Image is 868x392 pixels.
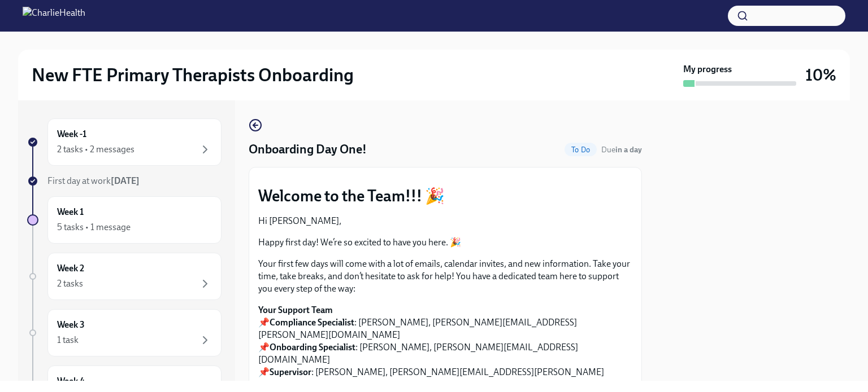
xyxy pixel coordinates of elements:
h6: Week 3 [57,319,85,331]
strong: Your Support Team [258,305,333,315]
h6: Week 1 [57,206,84,218]
strong: My progress [683,63,732,76]
div: 5 tasks • 1 message [57,221,131,234]
div: 1 task [57,334,79,346]
h2: New FTE Primary Therapists Onboarding [32,64,354,86]
a: Week 15 tasks • 1 message [27,196,222,244]
a: Week -12 tasks • 2 messages [27,118,222,166]
span: To Do [565,146,597,154]
a: First day at work[DATE] [27,175,222,187]
p: Hi [PERSON_NAME], [258,215,632,227]
a: Week 31 task [27,309,222,356]
p: Welcome to the Team!!! 🎉 [258,186,632,206]
img: CharlieHealth [23,7,85,25]
p: Your first few days will come with a lot of emails, calendar invites, and new information. Take y... [258,258,632,295]
h6: Week -1 [57,128,86,140]
span: September 4th, 2025 10:00 [601,144,642,155]
span: First day at work [47,175,140,186]
strong: in a day [615,145,642,155]
div: 2 tasks • 2 messages [57,143,134,156]
strong: Onboarding Specialist [270,342,355,353]
h4: Onboarding Day One! [249,141,367,158]
p: Happy first day! We’re so excited to have you here. 🎉 [258,236,632,249]
h3: 10% [805,65,836,85]
h6: Week 4 [57,375,85,387]
strong: Supervisor [270,367,311,377]
h6: Week 2 [57,262,84,275]
strong: Compliance Specialist [270,317,354,328]
span: Due [601,145,642,155]
a: Week 22 tasks [27,253,222,300]
strong: [DATE] [111,175,140,186]
div: 2 tasks [57,278,83,290]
